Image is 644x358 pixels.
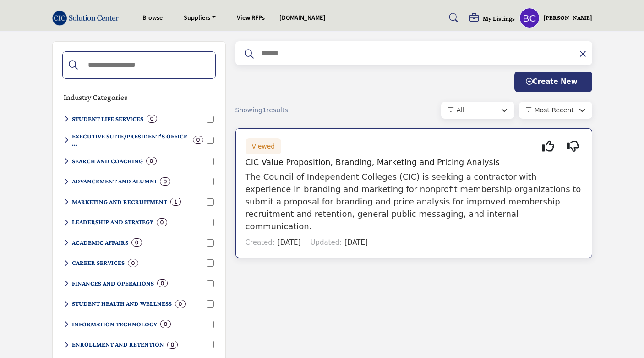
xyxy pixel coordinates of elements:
span: Updated: [310,238,342,247]
h6: Donor management, fundraising solutions, and alumni engagement platforms to strengthen institutio... [72,177,157,185]
input: Select CAREER SERVICES [207,259,214,267]
input: Select SEARCH AND COACHING [207,158,214,165]
input: Select EXECUTIVE SUITE/PRESIDENT'S OFFICE SERVICES [207,137,214,144]
span: [DATE] [278,238,301,247]
span: Most Recent [535,106,574,114]
input: Select FINANCES AND OPERATIONS [207,280,214,287]
a: [DOMAIN_NAME] [279,13,326,22]
i: Interested [542,146,554,147]
h6: Strategic planning, leadership support, and executive decision-making tools for institutional man... [72,132,190,148]
span: Create New [526,77,578,86]
input: Select ACADEMIC AFFAIRS [207,239,214,247]
h6: Academic program development, faculty resources, and curriculum enhancement solutions for higher ... [72,239,128,247]
b: 0 [179,301,182,307]
div: Showing results [235,105,343,115]
a: Browse [142,13,163,22]
div: 0 Results For INFORMATION TECHNOLOGY [160,320,171,328]
div: 0 Results For STUDENT LIFE SERVICES [147,115,157,123]
div: 0 Results For LEADERSHIP AND STRATEGY [157,218,167,226]
h6: Mental health resources, medical services, and wellness program solutions for student support [72,300,172,308]
b: 0 [161,280,164,286]
h5: My Listings [483,14,515,22]
b: 1 [174,198,177,205]
h6: Student recruitment, enrollment management, and retention strategy solutions to optimize student ... [72,341,164,348]
a: Search [440,11,464,25]
a: View RFPs [237,13,265,22]
img: site Logo [52,11,124,26]
input: Select ENROLLMENT AND RETENTION [207,341,214,348]
b: 0 [164,321,167,327]
span: Viewed [252,143,275,150]
b: 0 [196,137,200,143]
button: Show hide supplier dropdown [519,8,540,28]
h6: Technology infrastructure, software solutions, and digital transformation services for higher edu... [72,320,157,328]
div: 0 Results For STUDENT HEALTH AND WELLNESS [175,300,186,308]
b: 0 [150,116,153,122]
button: Create New [514,72,592,92]
h6: Financial management, budgeting tools, and operational efficiency solutions for college administr... [72,280,154,287]
div: 0 Results For SEARCH AND COACHING [146,157,157,165]
input: Select ADVANCEMENT AND ALUMNI [207,178,214,185]
h5: [PERSON_NAME] [543,13,592,22]
input: Select LEADERSHIP AND STRATEGY [207,219,214,226]
i: Not Interested [567,146,579,147]
h5: Industry Categories [64,93,127,102]
b: 0 [131,260,135,266]
input: Search Categories [81,55,209,75]
div: 0 Results For ACADEMIC AFFAIRS [131,238,142,247]
input: Select STUDENT LIFE SERVICES [207,116,214,123]
p: The Council of Independent Colleges (CIC) is seeking a contractor with experience in branding and... [246,171,582,232]
h6: Institutional effectiveness, strategic planning, and leadership development resources for college... [72,218,153,226]
b: 0 [164,178,167,185]
div: 1 Results For MARKETING AND RECRUITMENT [170,198,181,206]
input: Select INFORMATION TECHNOLOGY [207,321,214,328]
h5: CIC Value Proposition, Branding, Marketing and Pricing Analysis [246,158,582,167]
div: 0 Results For ENROLLMENT AND RETENTION [167,341,178,349]
input: Select STUDENT HEALTH AND WELLNESS [207,300,214,308]
span: Created: [246,238,275,247]
h6: Campus engagement, residential life, and student activity management solutions to enhance college... [72,115,143,123]
b: 0 [150,158,153,164]
h6: Career planning tools, job placement platforms, and professional development resources for studen... [72,259,125,267]
div: My Listings [469,13,515,24]
div: 0 Results For EXECUTIVE SUITE/PRESIDENT'S OFFICE SERVICES [193,136,203,144]
a: Suppliers [177,11,222,24]
input: Select MARKETING AND RECRUITMENT [207,198,214,206]
span: 1 [262,106,267,114]
h6: Executive search services, leadership coaching, and professional development programs for institu... [72,157,143,165]
div: 0 Results For CAREER SERVICES [128,259,138,267]
h6: Brand development, digital marketing, and student recruitment campaign solutions for colleges [72,198,167,206]
div: 0 Results For ADVANCEMENT AND ALUMNI [160,177,170,186]
span: All [457,106,464,114]
b: 0 [135,239,138,246]
div: 0 Results For FINANCES AND OPERATIONS [157,279,168,287]
b: 0 [171,341,174,348]
span: [DATE] [344,238,368,247]
b: 0 [160,219,164,226]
